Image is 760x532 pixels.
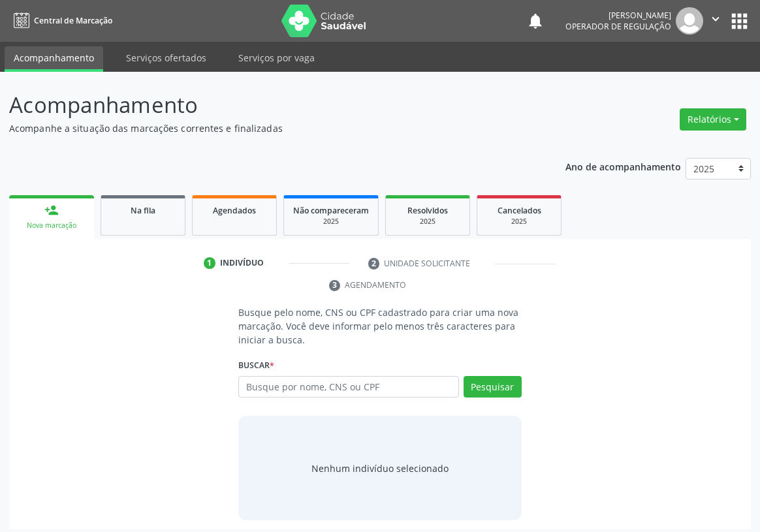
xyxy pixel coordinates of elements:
[131,205,155,216] span: Na fila
[498,205,541,216] span: Cancelados
[238,356,274,376] label: Buscar
[464,376,522,398] button: Pesquisar
[311,462,449,475] div: Nenhum indivíduo selecionado
[18,221,85,230] div: Nova marcação
[34,15,112,26] span: Central de Marcação
[220,257,264,269] div: Indivíduo
[565,10,671,21] div: [PERSON_NAME]
[213,205,256,216] span: Agendados
[526,12,545,30] button: notifications
[117,46,215,69] a: Serviços ofertados
[728,10,751,33] button: apps
[676,7,703,35] img: img
[238,305,522,347] p: Busque pelo nome, CNS ou CPF cadastrado para criar uma nova marcação. Você deve informar pelo men...
[204,257,215,269] div: 1
[229,46,324,69] a: Serviços por vaga
[486,217,552,227] div: 2025
[703,7,728,35] button: 
[44,203,59,217] div: person_add
[293,217,369,227] div: 2025
[293,205,369,216] span: Não compareceram
[565,158,681,174] p: Ano de acompanhamento
[9,121,528,135] p: Acompanhe a situação das marcações correntes e finalizadas
[565,21,671,32] span: Operador de regulação
[5,46,103,72] a: Acompanhamento
[238,376,459,398] input: Busque por nome, CNS ou CPF
[9,89,528,121] p: Acompanhamento
[395,217,460,227] div: 2025
[407,205,448,216] span: Resolvidos
[708,12,723,26] i: 
[680,108,746,131] button: Relatórios
[9,10,112,31] a: Central de Marcação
